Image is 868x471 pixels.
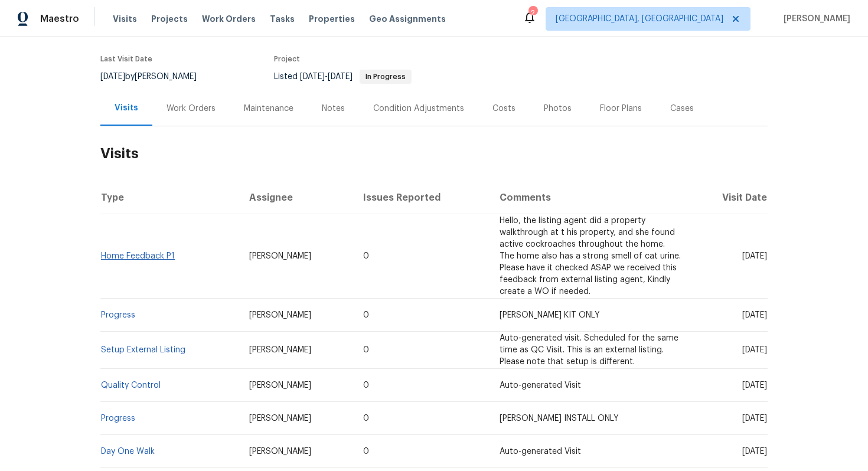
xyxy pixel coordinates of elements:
[742,311,767,319] span: [DATE]
[500,447,581,456] span: Auto-generated Visit
[742,252,767,260] span: [DATE]
[742,381,767,390] span: [DATE]
[101,414,135,423] a: Progress
[113,13,137,25] span: Visits
[690,181,768,214] th: Visit Date
[556,13,723,25] span: [GEOGRAPHIC_DATA], [GEOGRAPHIC_DATA]
[500,414,619,423] span: [PERSON_NAME] INSTALL ONLY
[500,217,681,296] span: Hello, the listing agent did a property walkthrough at t his property, and she found active cockr...
[101,252,175,260] a: Home Feedback P1
[500,334,678,366] span: Auto-generated visit. Scheduled for the same time as QC Visit. This is an external listing. Pleas...
[244,103,293,115] div: Maintenance
[101,381,161,390] a: Quality Control
[742,346,767,354] span: [DATE]
[309,13,355,25] span: Properties
[742,447,767,456] span: [DATE]
[274,55,300,63] span: Project
[249,381,311,390] span: [PERSON_NAME]
[300,73,353,81] span: -
[249,447,311,456] span: [PERSON_NAME]
[249,346,311,354] span: [PERSON_NAME]
[249,252,311,260] span: [PERSON_NAME]
[369,13,446,25] span: Geo Assignments
[363,346,369,354] span: 0
[100,126,768,181] h2: Visits
[249,414,311,423] span: [PERSON_NAME]
[361,73,410,80] span: In Progress
[101,346,185,354] a: Setup External Listing
[100,55,152,63] span: Last Visit Date
[40,13,79,25] span: Maestro
[373,103,464,115] div: Condition Adjustments
[100,73,125,81] span: [DATE]
[779,13,850,25] span: [PERSON_NAME]
[202,13,256,25] span: Work Orders
[354,181,490,214] th: Issues Reported
[322,103,345,115] div: Notes
[363,252,369,260] span: 0
[101,447,155,456] a: Day One Walk
[328,73,353,81] span: [DATE]
[240,181,354,214] th: Assignee
[490,181,690,214] th: Comments
[528,7,537,19] div: 2
[363,381,369,390] span: 0
[300,73,325,81] span: [DATE]
[363,414,369,423] span: 0
[544,103,572,115] div: Photos
[100,70,211,84] div: by [PERSON_NAME]
[500,311,600,319] span: [PERSON_NAME] KIT ONLY
[363,311,369,319] span: 0
[670,103,694,115] div: Cases
[151,13,188,25] span: Projects
[270,15,295,23] span: Tasks
[167,103,216,115] div: Work Orders
[101,311,135,319] a: Progress
[274,73,412,81] span: Listed
[249,311,311,319] span: [PERSON_NAME]
[492,103,515,115] div: Costs
[115,102,138,114] div: Visits
[363,447,369,456] span: 0
[100,181,240,214] th: Type
[600,103,642,115] div: Floor Plans
[500,381,581,390] span: Auto-generated Visit
[742,414,767,423] span: [DATE]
